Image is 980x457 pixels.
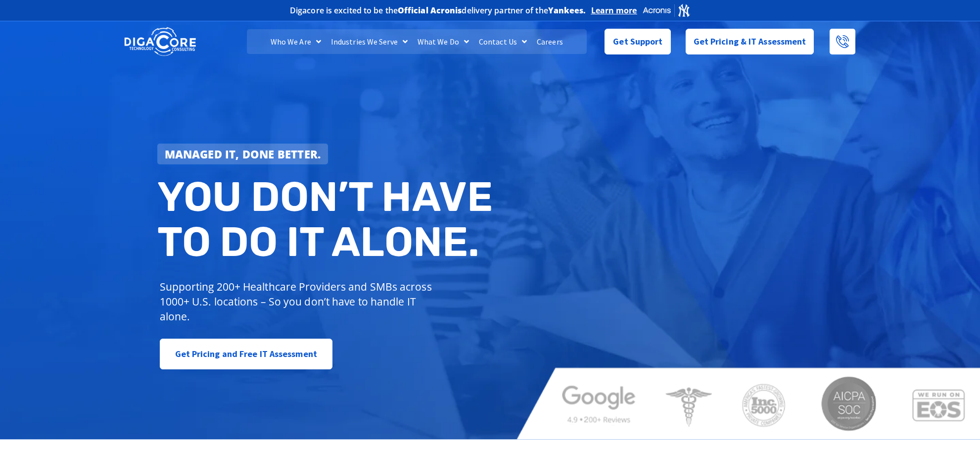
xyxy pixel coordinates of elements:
[642,3,691,17] img: Acronis
[247,29,586,54] nav: Menu
[686,29,814,54] a: Get Pricing & IT Assessment
[413,29,474,54] a: What We Do
[694,32,806,51] span: Get Pricing & IT Assessment
[290,6,586,14] h2: Digacore is excited to be the delivery partner of the
[591,5,637,15] a: Learn more
[613,32,662,51] span: Get Support
[175,344,317,364] span: Get Pricing and Free IT Assessment
[605,29,670,54] a: Get Support
[398,5,462,16] b: Official Acronis
[266,29,326,54] a: Who We Are
[474,29,532,54] a: Contact Us
[124,26,196,57] img: DigaCore Technology Consulting
[160,339,332,369] a: Get Pricing and Free IT Assessment
[157,144,328,164] a: Managed IT, done better.
[160,279,436,324] p: Supporting 200+ Healthcare Providers and SMBs across 1000+ U.S. locations – So you don’t have to ...
[548,5,586,16] b: Yankees.
[157,174,498,265] h2: You don’t have to do IT alone.
[165,147,321,161] strong: Managed IT, done better.
[326,29,413,54] a: Industries We Serve
[532,29,568,54] a: Careers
